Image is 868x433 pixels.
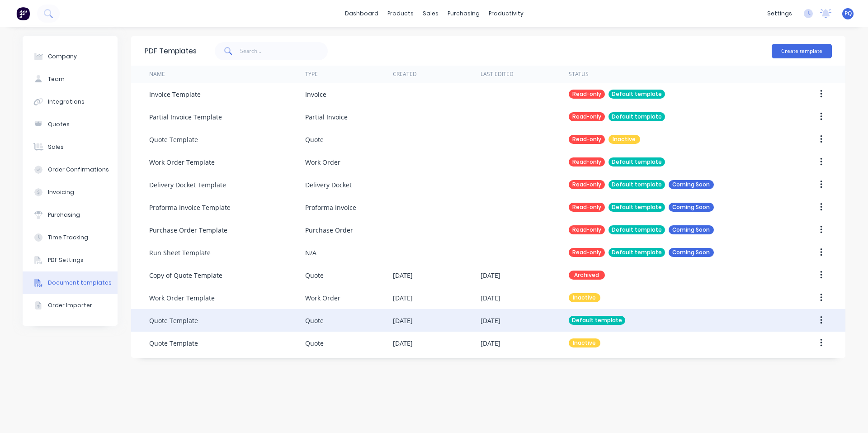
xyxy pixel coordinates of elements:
[305,180,352,190] div: Delivery Docket
[145,46,197,57] div: PDF Templates
[149,271,222,280] div: Copy of Quote Template
[23,90,118,113] button: Integrations
[569,271,605,280] div: Archived
[23,68,118,90] button: Team
[569,112,605,121] div: Read-only
[149,316,198,325] div: Quote Template
[609,157,665,167] div: Default template
[23,181,118,204] button: Invoicing
[569,338,600,347] div: Inactive
[48,120,70,128] div: Quotes
[149,180,226,190] div: Delivery Docket Template
[48,52,77,61] div: Company
[484,7,528,20] div: productivity
[305,135,324,144] div: Quote
[149,338,198,348] div: Quote Template
[305,112,348,122] div: Partial Invoice
[305,70,318,78] div: Type
[569,316,625,325] div: Default template
[23,226,118,249] button: Time Tracking
[48,75,65,83] div: Team
[305,271,324,280] div: Quote
[669,203,714,212] div: Coming Soon
[23,249,118,271] button: PDF Settings
[393,271,413,280] div: [DATE]
[569,293,600,302] div: Inactive
[305,203,356,212] div: Proforma Invoice
[418,7,443,20] div: sales
[23,158,118,181] button: Order Confirmations
[393,293,413,303] div: [DATE]
[48,166,109,174] div: Order Confirmations
[149,112,222,122] div: Partial Invoice Template
[48,211,80,219] div: Purchasing
[609,225,665,234] div: Default template
[481,293,500,303] div: [DATE]
[393,70,417,78] div: Created
[48,279,112,287] div: Document templates
[240,42,328,60] input: Search...
[844,10,852,18] span: PQ
[149,248,211,257] div: Run Sheet Template
[149,225,227,235] div: Purchase Order Template
[305,157,340,167] div: Work Order
[23,294,118,317] button: Order Importer
[305,90,326,99] div: Invoice
[149,70,165,78] div: Name
[48,98,85,106] div: Integrations
[48,301,92,309] div: Order Importer
[48,256,84,264] div: PDF Settings
[569,70,589,78] div: Status
[149,135,198,144] div: Quote Template
[569,180,605,189] div: Read-only
[669,180,714,189] div: Coming Soon
[481,316,500,325] div: [DATE]
[23,136,118,158] button: Sales
[340,7,383,20] a: dashboard
[305,248,316,257] div: N/A
[481,338,500,348] div: [DATE]
[569,135,605,144] div: Read-only
[609,90,665,99] div: Default template
[569,90,605,99] div: Read-only
[23,204,118,226] button: Purchasing
[569,225,605,234] div: Read-only
[393,338,413,348] div: [DATE]
[16,7,30,20] img: Factory
[305,293,340,303] div: Work Order
[305,338,324,348] div: Quote
[772,44,832,58] button: Create template
[609,112,665,121] div: Default template
[23,45,118,68] button: Company
[149,203,231,212] div: Proforma Invoice Template
[305,316,324,325] div: Quote
[305,225,353,235] div: Purchase Order
[23,271,118,294] button: Document templates
[48,233,88,242] div: Time Tracking
[393,316,413,325] div: [DATE]
[609,203,665,212] div: Default template
[149,90,201,99] div: Invoice Template
[609,135,640,144] div: Inactive
[149,157,215,167] div: Work Order Template
[569,203,605,212] div: Read-only
[149,293,215,303] div: Work Order Template
[481,70,514,78] div: Last Edited
[383,7,418,20] div: products
[669,225,714,234] div: Coming Soon
[609,248,665,257] div: Default template
[609,180,665,189] div: Default template
[48,188,74,196] div: Invoicing
[569,157,605,167] div: Read-only
[669,248,714,257] div: Coming Soon
[569,248,605,257] div: Read-only
[443,7,484,20] div: purchasing
[763,7,797,20] div: settings
[23,113,118,136] button: Quotes
[481,271,500,280] div: [DATE]
[48,143,64,151] div: Sales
